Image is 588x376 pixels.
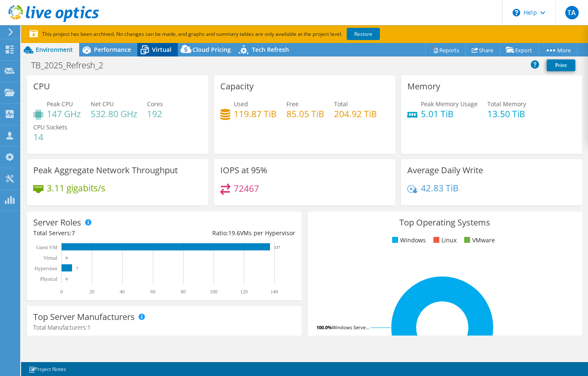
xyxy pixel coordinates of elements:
text: 120 [240,289,248,295]
text: Physical [40,276,57,282]
h4: 532.80 GHz [91,109,137,118]
tspan: Windows Serve... [332,324,369,330]
span: Virtual [152,46,171,54]
text: Hypervisor [35,266,57,271]
h4: 3.11 gigabits/s [47,183,105,193]
h4: 85.05 TiB [286,109,324,118]
span: 19.6 [228,229,240,237]
span: Performance [94,46,131,54]
a: Reports [425,43,466,56]
svg: \n [513,9,520,16]
h4: 5.01 TiB [421,109,478,118]
span: Cloud Pricing [192,46,231,54]
span: Environment [36,46,73,54]
a: Print [547,59,575,71]
h4: 42.83 TiB [421,183,459,193]
span: Total [334,100,348,108]
h3: Average Daily Write [407,166,483,175]
text: 60 [150,289,155,295]
span: CPU Sockets [33,123,67,131]
h4: 147 GHz [47,109,81,118]
li: Windows [390,236,426,245]
span: Free [286,100,299,108]
h4: 14 [33,132,67,142]
span: 7 [72,229,75,237]
a: Share [465,43,500,56]
span: Used [234,100,248,108]
text: 20 [89,289,94,295]
h4: Total Manufacturers: [33,323,295,332]
li: VMware [462,236,495,245]
text: 0 [60,289,63,295]
h3: Peak Aggregate Network Throughput [33,166,178,175]
h3: CPU [33,82,50,91]
text: 137 [274,245,280,250]
h3: Top Server Manufacturers [33,312,135,322]
text: 7 [76,266,78,271]
text: Virtual [43,255,58,261]
span: Cores [147,100,163,108]
p: This project has been archived. No changes can be made, and graphs and summary tables are only av... [29,30,442,39]
h3: Capacity [220,82,254,91]
span: TA [565,6,579,19]
h3: IOPS at 95% [220,166,267,175]
text: 140 [270,289,278,295]
span: 1 [87,323,91,331]
text: 40 [120,289,125,295]
span: Tech Refresh [252,46,289,54]
text: Guest VM [36,244,57,250]
h4: 204.92 TiB [334,109,377,118]
text: 100 [210,289,217,295]
h1: TB_2025_Refresh_2 [27,61,116,70]
h4: 13.50 TiB [487,109,526,118]
h3: Top Operating Systems [314,218,576,227]
span: Net CPU [91,100,114,108]
text: 80 [181,289,186,295]
span: Peak Memory Usage [421,100,478,108]
div: Total Servers: [33,228,164,238]
text: 0 [66,277,68,281]
text: 0 [66,256,68,260]
h4: 119.87 TiB [234,109,277,118]
a: Export [500,43,539,56]
a: More [538,43,577,56]
div: Ratio: VMs per Hypervisor [164,228,295,238]
span: Peak CPU [47,100,73,108]
tspan: 100.0% [316,324,332,330]
h3: Memory [407,82,440,91]
span: Total Memory [487,100,526,108]
h4: 72467 [234,184,259,193]
h3: Server Roles [33,218,81,227]
li: Linux [431,236,457,245]
h4: 192 [147,109,163,118]
a: Project Notes [23,364,72,374]
a: Restore [347,28,380,40]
